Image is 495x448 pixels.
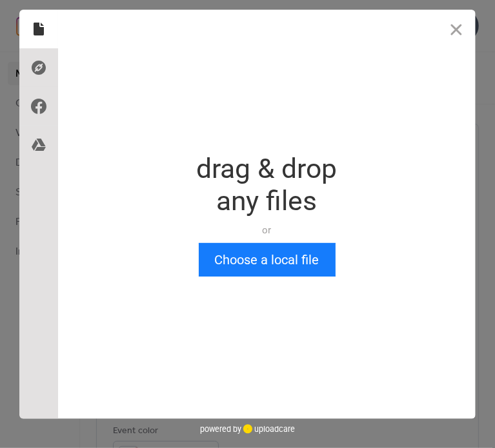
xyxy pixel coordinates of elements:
div: drag & drop any files [197,153,338,217]
div: powered by [200,419,295,438]
div: Local Files [19,10,58,48]
div: Facebook [19,87,58,126]
a: uploadcare [241,424,295,434]
div: or [197,224,338,237]
button: Close [437,10,476,48]
button: Choose a local file [199,243,336,277]
div: Direct Link [19,48,58,87]
div: Google Drive [19,126,58,164]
